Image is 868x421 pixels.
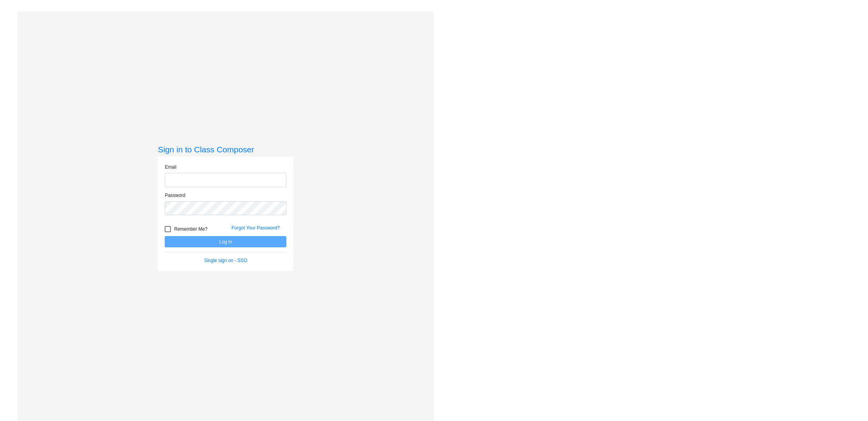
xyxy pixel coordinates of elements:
label: Password [165,192,185,199]
button: Log In [165,236,286,247]
a: Forgot Your Password? [231,225,280,231]
label: Email [165,164,176,171]
span: Remember Me? [174,224,207,234]
h3: Sign in to Class Composer [158,145,293,154]
a: Single sign on - SSO [204,258,247,263]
